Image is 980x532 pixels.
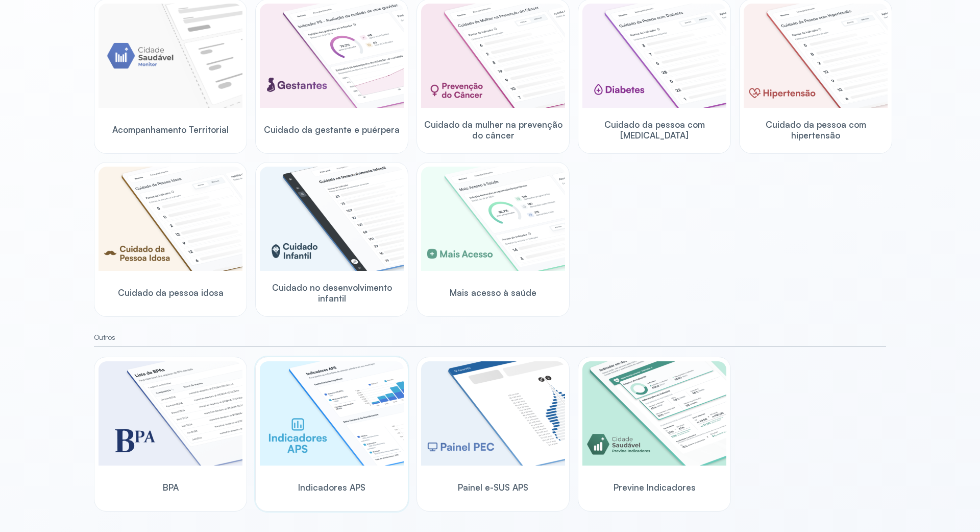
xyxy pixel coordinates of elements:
[298,482,365,493] span: Indicadores APS
[99,4,242,108] img: placeholder-module-ilustration.png
[94,333,886,342] small: Outros
[744,4,888,108] img: hypertension.png
[450,287,536,298] span: Mais acesso à saúde
[582,361,726,466] img: previne-brasil.png
[421,167,565,271] img: healthcare-greater-access.png
[421,4,565,108] img: woman-cancer-prevention-care.png
[260,167,404,271] img: child-development.png
[99,361,242,466] img: bpa.png
[264,124,400,135] span: Cuidado da gestante e puérpera
[582,4,726,108] img: diabetics.png
[744,119,888,141] span: Cuidado da pessoa com hipertensão
[614,482,696,493] span: Previne Indicadores
[99,167,242,271] img: elderly.png
[260,4,404,108] img: pregnants.png
[260,361,404,466] img: aps-indicators.png
[582,119,726,141] span: Cuidado da pessoa com [MEDICAL_DATA]
[458,482,528,493] span: Painel e-SUS APS
[118,287,224,298] span: Cuidado da pessoa idosa
[421,361,565,466] img: pec-panel.png
[163,482,179,493] span: BPA
[112,124,229,135] span: Acompanhamento Territorial
[421,119,565,141] span: Cuidado da mulher na prevenção do câncer
[260,282,404,304] span: Cuidado no desenvolvimento infantil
